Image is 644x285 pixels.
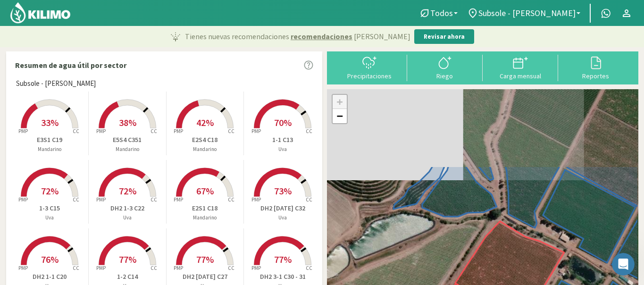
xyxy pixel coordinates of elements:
[73,196,80,203] tspan: CC
[18,265,28,271] tspan: PMP
[151,265,157,271] tspan: CC
[18,196,28,203] tspan: PMP
[483,55,558,80] button: Carga mensual
[89,272,166,282] p: 1-2 C14
[89,145,166,153] p: Mandarino
[73,128,80,134] tspan: CC
[335,73,404,79] div: Precipitaciones
[306,196,313,203] tspan: CC
[167,145,244,153] p: Mandarino
[485,73,555,79] div: Carga mensual
[11,145,89,153] p: Mandarino
[41,253,59,265] span: 76%
[41,117,59,128] span: 33%
[414,29,474,44] button: Revisar ahora
[306,265,313,271] tspan: CC
[15,59,126,71] p: Resumen de agua útil por sector
[11,203,89,213] p: 1-3 C15
[174,265,183,271] tspan: PMP
[174,196,183,203] tspan: PMP
[251,265,261,271] tspan: PMP
[119,253,136,265] span: 77%
[167,135,244,145] p: E2S4 C18
[244,145,322,153] p: Uva
[430,8,453,18] span: Todos
[89,135,166,145] p: E5S4 C351
[11,272,89,282] p: DH2 1-1 C20
[410,73,480,79] div: Riego
[18,128,28,134] tspan: PMP
[119,185,136,197] span: 72%
[333,109,347,123] a: Zoom out
[9,1,71,24] img: Kilimo
[244,272,322,282] p: DH2 3-1 C30 - 31
[89,214,166,222] p: Uva
[41,185,59,197] span: 72%
[244,203,322,213] p: DH2 [DATE] C32
[244,214,322,222] p: Uva
[407,55,483,80] button: Riego
[251,128,261,134] tspan: PMP
[119,117,136,128] span: 38%
[291,31,352,42] span: recomendaciones
[274,253,292,265] span: 77%
[16,78,96,89] span: Subsole - [PERSON_NAME]
[424,32,465,42] p: Revisar ahora
[612,253,635,276] iframe: Intercom live chat
[251,196,261,203] tspan: PMP
[89,203,166,213] p: DH2 1-3 C22
[478,8,576,18] span: Subsole - [PERSON_NAME]
[174,128,183,134] tspan: PMP
[11,135,89,145] p: E3S1 C19
[96,128,106,134] tspan: PMP
[196,253,214,265] span: 77%
[151,128,157,134] tspan: CC
[167,203,244,213] p: E2S1 C18
[244,135,322,145] p: 1-1 C13
[228,265,235,271] tspan: CC
[11,214,89,222] p: Uva
[332,55,407,80] button: Precipitaciones
[558,55,634,80] button: Reportes
[167,272,244,282] p: DH2 [DATE] C27
[274,117,292,128] span: 70%
[96,265,106,271] tspan: PMP
[228,128,235,134] tspan: CC
[306,128,313,134] tspan: CC
[196,185,214,197] span: 67%
[333,95,347,109] a: Zoom in
[151,196,157,203] tspan: CC
[561,73,631,79] div: Reportes
[228,196,235,203] tspan: CC
[354,31,410,42] span: [PERSON_NAME]
[185,31,410,42] p: Tienes nuevas recomendaciones
[196,117,214,128] span: 42%
[96,196,106,203] tspan: PMP
[167,214,244,222] p: Mandarino
[274,185,292,197] span: 73%
[73,265,80,271] tspan: CC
